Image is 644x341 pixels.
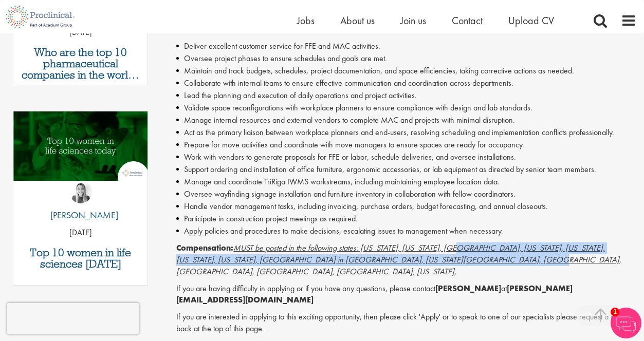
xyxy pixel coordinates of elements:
strong: Compensation: [176,242,233,253]
li: Manage internal resources and external vendors to complete MAC and projects with minimal disruption. [176,114,636,126]
li: Support ordering and installation of office furniture, ergonomic accessories, or lab equipment as... [176,163,636,176]
a: Link to a post [13,111,148,202]
p: [PERSON_NAME] [43,209,118,222]
p: [DATE] [13,227,148,239]
p: If you are having difficulty in applying or if you have any questions, please contact at [176,283,636,307]
li: Participate in construction project meetings as required. [176,213,636,225]
li: Prepare for move activities and coordinate with move managers to ensure spaces are ready for occu... [176,139,636,151]
span: 1 [611,308,619,316]
li: Manage and coordinate TriRiga IWMS workstreams, including maintaining employee location data. [176,176,636,188]
li: Validate space reconfigurations with workplace planners to ensure compliance with design and lab ... [176,102,636,114]
a: Who are the top 10 pharmaceutical companies in the world? (2025) [19,47,142,81]
span: MUST be posted in the following states: [US_STATE], [US_STATE], [GEOGRAPHIC_DATA], [US_STATE], [U... [176,242,621,277]
img: Top 10 women in life sciences today [13,111,148,181]
strong: [PERSON_NAME] [435,283,501,294]
p: If you are interested in applying to this exciting opportunity, then please click 'Apply' or to s... [176,311,636,335]
a: Jobs [297,14,315,27]
li: Lead the planning and execution of daily operations and project activities. [176,89,636,102]
a: Join us [400,14,426,27]
a: Hannah Burke [PERSON_NAME] [43,181,118,227]
li: Oversee wayfinding signage installation and furniture inventory in collaboration with fellow coor... [176,188,636,200]
li: Maintain and track budgets, schedules, project documentation, and space efficiencies, taking corr... [176,65,636,77]
li: Apply policies and procedures to make decisions, escalating issues to management when necessary. [176,225,636,237]
li: Collaborate with internal teams to ensure effective communication and coordination across departm... [176,77,636,89]
strong: [PERSON_NAME][EMAIL_ADDRESS][DOMAIN_NAME] [176,283,573,306]
a: Contact [452,14,483,27]
li: Deliver excellent customer service for FFE and MAC activities. [176,40,636,52]
a: About us [340,14,375,27]
img: Hannah Burke [69,181,92,203]
img: Chatbot [611,308,641,338]
li: Work with vendors to generate proposals for FFE or labor, schedule deliveries, and oversee instal... [176,151,636,163]
li: Act as the primary liaison between workplace planners and end-users, resolving scheduling and imp... [176,126,636,139]
li: Handle vendor management tasks, including invoicing, purchase orders, budget forecasting, and ann... [176,200,636,213]
a: Top 10 women in life sciences [DATE] [19,247,142,270]
li: Oversee project phases to ensure schedules and goals are met. [176,52,636,65]
iframe: reCAPTCHA [7,303,139,334]
a: Upload CV [508,14,554,27]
